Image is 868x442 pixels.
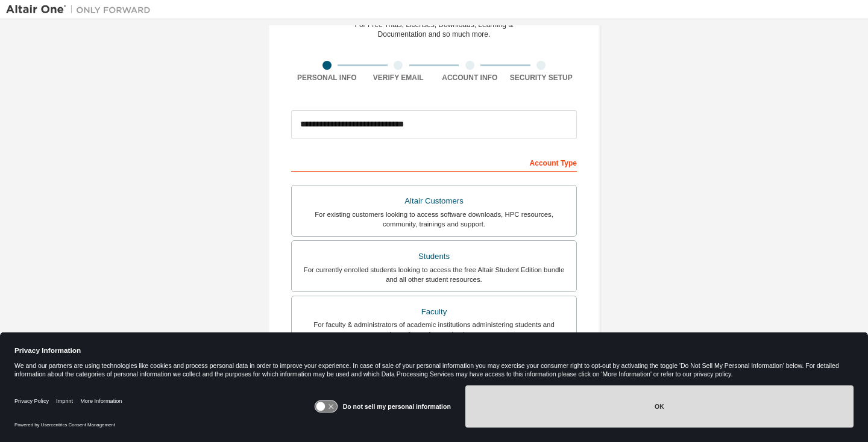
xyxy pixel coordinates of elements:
img: Altair One [6,4,157,16]
div: For Free Trials, Licenses, Downloads, Learning & Documentation and so much more. [355,20,514,39]
div: For existing customers looking to access software downloads, HPC resources, community, trainings ... [299,210,569,229]
div: Students [299,248,569,265]
div: For currently enrolled students looking to access the free Altair Student Edition bundle and all ... [299,265,569,284]
div: Verify Email [363,73,435,82]
div: Security Setup [506,73,577,82]
div: Account Type [291,152,577,172]
div: Faculty [299,303,569,320]
div: Account Info [434,73,506,82]
div: Personal Info [291,73,363,82]
div: Altair Customers [299,193,569,210]
div: For faculty & administrators of academic institutions administering students and accessing softwa... [299,320,569,339]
